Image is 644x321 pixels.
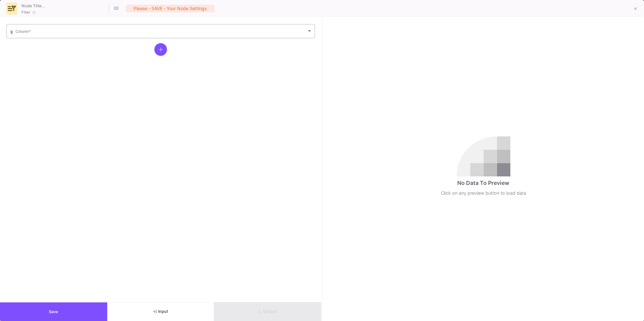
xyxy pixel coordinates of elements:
button: Input [107,302,214,321]
span: Filter [21,10,30,15]
input: Node Title... [20,1,108,9]
img: no-data.svg [457,136,510,176]
img: row-advanced-ui.svg [8,4,16,13]
div: No Data To Preview [457,179,509,187]
span: Input [153,309,168,314]
div: Click on any preview button to load data [441,190,526,197]
button: Hotkeys List [110,2,123,15]
span: Save [49,309,58,314]
div: Please - SAVE - your node settings [126,5,214,12]
img: columns.svg [9,31,14,35]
